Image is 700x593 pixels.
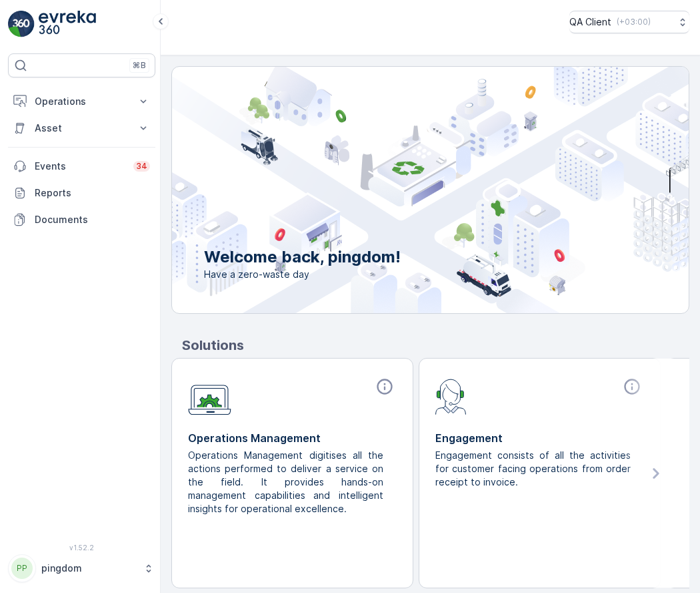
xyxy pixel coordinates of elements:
p: Solutions [182,335,689,355]
span: Have a zero-waste day [204,268,401,281]
p: Asset [35,122,129,135]
p: Engagement [435,430,644,446]
p: Operations [35,95,129,108]
p: Documents [35,213,150,226]
p: QA Client [569,15,611,29]
button: PPpingdom [8,554,155,582]
p: pingdom [41,562,137,575]
a: Events34 [8,153,155,180]
a: Reports [8,180,155,206]
p: Engagement consists of all the activities for customer facing operations from order receipt to in... [435,449,633,489]
p: Welcome back, pingdom! [204,246,401,268]
div: PP [11,558,33,579]
p: 34 [136,161,147,172]
p: Events [35,160,125,173]
p: ( +03:00 ) [617,17,651,27]
span: v 1.52.2 [8,544,155,552]
p: ⌘B [133,60,146,71]
button: Asset [8,115,155,142]
img: city illustration [112,67,689,313]
button: QA Client(+03:00) [569,11,689,33]
button: Operations [8,88,155,115]
img: logo_light-DOdMpM7g.png [39,11,96,37]
img: module-icon [435,377,467,415]
p: Operations Management digitises all the actions performed to deliver a service on the field. It p... [188,449,386,516]
p: Reports [35,186,150,200]
img: module-icon [188,377,231,415]
a: Documents [8,206,155,233]
p: Operations Management [188,430,397,446]
img: logo [8,11,35,37]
